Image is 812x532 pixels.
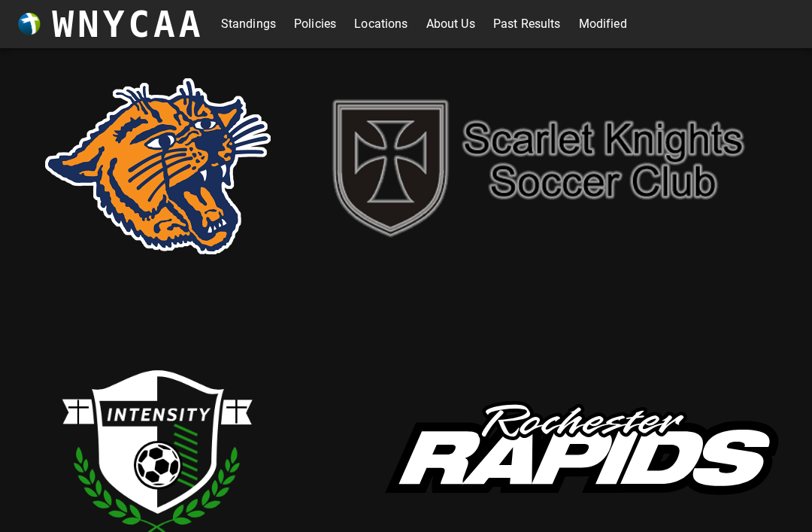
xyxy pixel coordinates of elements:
[52,3,204,45] h3: WNYCAA
[221,12,276,36] a: Standings
[18,13,41,35] img: wnycaaBall.png
[426,12,475,36] a: About Us
[294,12,336,36] a: Policies
[579,12,627,36] a: Modified
[45,78,271,254] img: rsd.png
[354,12,408,36] a: Locations
[316,85,767,248] img: sk.png
[493,12,561,36] a: Past Results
